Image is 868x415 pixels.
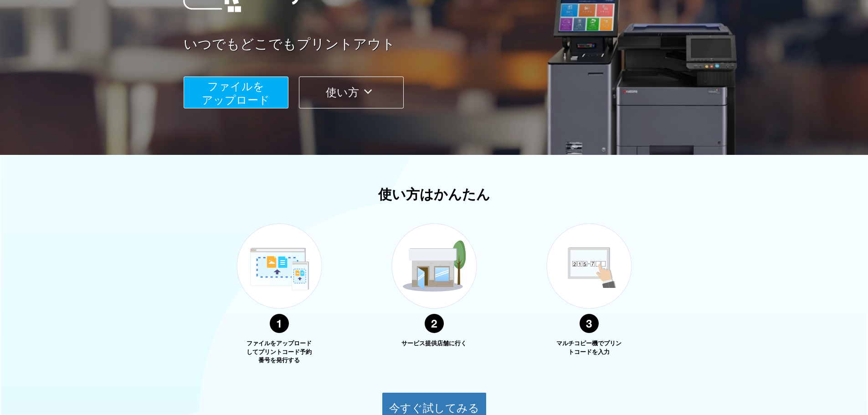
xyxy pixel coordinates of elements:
[555,339,623,356] p: マルチコピー機でプリントコードを入力
[184,35,708,54] a: いつでもどこでもプリントアウト
[202,80,270,106] span: ファイルを ​​アップロード
[245,339,313,365] p: ファイルをアップロードしてプリントコード予約番号を発行する
[299,77,404,108] button: 使い方
[184,77,288,108] button: ファイルを​​アップロード
[400,339,468,348] p: サービス提供店舗に行く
